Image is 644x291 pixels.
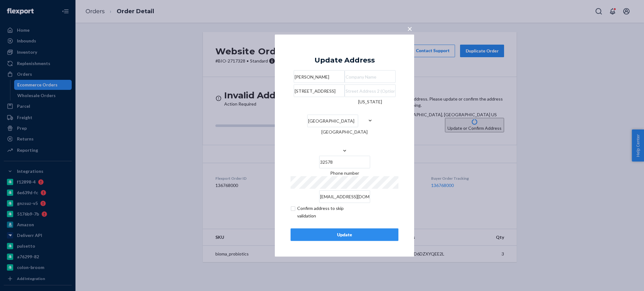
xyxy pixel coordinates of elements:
span: × [407,23,412,34]
span: Phone number [330,170,359,175]
input: Company Name [345,70,396,83]
input: Street Address 2 (Optional) [345,85,396,97]
input: Street Address [294,85,345,97]
input: [US_STATE] [370,105,370,118]
button: Update [291,228,398,241]
div: Update Address [314,57,375,64]
div: [US_STATE] [358,99,382,105]
input: [GEOGRAPHIC_DATA] [344,135,345,147]
input: Email (Only Required for International) [319,190,370,203]
div: Update [296,231,393,238]
input: City [307,114,358,127]
input: ZIP Code [319,156,370,168]
input: First & Last Name [294,70,345,83]
div: [GEOGRAPHIC_DATA] [321,129,368,135]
